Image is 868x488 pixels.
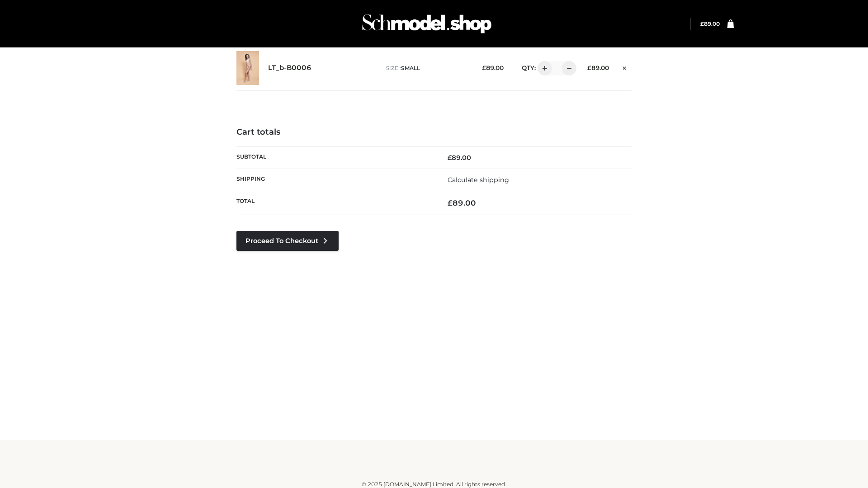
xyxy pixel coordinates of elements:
a: Remove this item [618,61,632,73]
bdi: 89.00 [448,198,476,207]
div: QTY: [513,61,573,75]
span: £ [700,20,704,27]
span: £ [587,64,591,71]
bdi: 89.00 [482,64,504,71]
h4: Cart totals [236,127,632,137]
th: Subtotal [236,146,434,169]
a: LT_b-B0006 [268,64,311,72]
bdi: 89.00 [448,154,471,162]
a: Calculate shipping [448,176,509,184]
th: Total [236,191,434,215]
th: Shipping [236,169,434,191]
span: £ [448,198,453,207]
img: LT_b-B0006 - SMALL [236,51,259,85]
bdi: 89.00 [700,20,720,27]
a: Proceed to Checkout [236,231,339,251]
a: £89.00 [700,20,720,27]
span: £ [482,64,486,71]
bdi: 89.00 [587,64,609,71]
img: Schmodel Admin 964 [359,6,495,42]
span: SMALL [401,65,420,71]
p: size : [386,64,468,72]
span: £ [448,154,452,162]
